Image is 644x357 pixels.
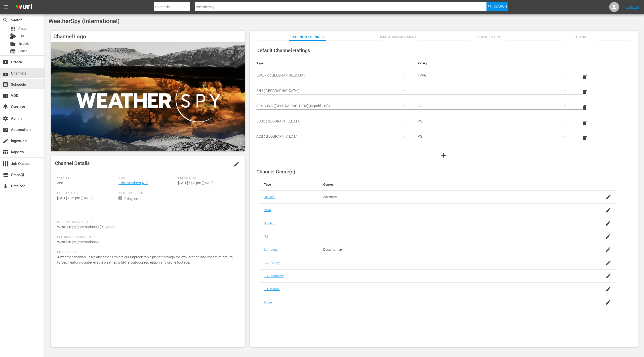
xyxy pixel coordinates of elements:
[178,176,236,180] span: Created On:
[57,251,236,255] span: Description:
[10,33,16,39] div: Bits
[2,59,8,65] span: Create
[418,84,571,98] div: L
[579,71,591,83] button: delete
[3,4,9,10] span: menu
[264,248,278,251] a: Samsung
[10,41,16,47] span: Episode
[418,129,571,143] div: PG
[118,176,176,180] span: Slug:
[2,93,8,99] span: VOD
[178,181,214,185] span: [DATE] 6:03 pm ([DATE])
[582,120,588,126] span: delete
[12,1,36,13] img: ans4CAIJ8jUAAAAAAAAAAAAAAAAAAAAAAAAgQb4GAAAAAAAAAAAAAAAAAAAAAAAAJMjXAAAAAAAAAAAAAAAAAAAAAAAAgAT5G...
[2,138,8,144] span: Ingestion
[264,300,272,304] a: Vidaa
[289,34,326,40] span: Ratings / Genres
[582,74,588,80] span: delete
[256,129,410,143] div: ACB ([GEOGRAPHIC_DATA])
[414,57,575,69] th: Rating
[264,208,271,212] a: Roku
[471,34,508,40] span: Connectors
[579,132,591,144] button: delete
[264,274,284,278] a: LG Secondary
[418,114,571,128] div: PG
[2,70,8,76] span: Channels
[260,179,319,191] th: Type
[252,57,414,69] th: Type
[486,2,508,11] button: Search
[256,47,310,53] span: Default Channel Ratings
[256,169,295,175] span: Channel Genre(s)
[231,158,242,170] button: edit
[57,181,63,185] span: 388
[2,81,8,87] span: Schedule
[57,236,236,239] span: External Channel Title:
[2,161,8,167] span: Job Queues
[264,195,275,199] a: Nielsen
[264,235,269,238] a: IAB
[18,34,24,39] span: Bits
[118,196,123,200] span: info
[380,34,417,40] span: Image Management
[264,287,280,291] a: LG Channel
[494,2,507,11] span: Search
[418,99,571,113] div: 12
[18,49,27,54] span: Series
[579,86,591,98] button: delete
[579,102,591,114] button: delete
[124,196,140,201] div: 7-day lock
[256,84,410,98] div: SNJ ([GEOGRAPHIC_DATA])
[582,135,588,141] span: delete
[2,172,8,178] span: GraphQL
[51,31,245,42] h4: Channel Logo
[57,176,115,180] span: Wurl ID:
[252,57,635,146] table: simple table
[626,5,639,9] a: Sign Out
[2,183,8,189] span: DataPool
[10,26,16,32] span: Asset
[256,99,410,113] div: SAMSUNG ([GEOGRAPHIC_DATA] (Republic of))
[18,26,27,31] span: Asset
[2,149,8,155] span: Reports
[2,116,8,121] span: Admin
[561,34,599,40] span: Settings
[418,68,571,82] div: TVPG
[57,255,234,264] span: A weather channel unlike any other. Explore our unpredictable planet through the exhilaration and...
[57,196,93,200] span: [DATE] 7:26 pm ([DATE])
[264,261,280,265] a: LG Primary
[118,181,148,185] a: jukin_weatherspy_2
[57,240,99,244] span: WeatherSpy (International)
[264,221,275,225] a: Sinclair
[582,89,588,95] span: delete
[2,17,8,23] span: Search
[582,105,588,111] span: delete
[48,18,120,25] span: WeatherSpy (International)
[234,161,240,167] span: edit
[579,117,591,129] button: delete
[57,225,114,229] span: WeatherSpy (International) (Playout)
[118,192,176,196] span: Lock Threshold:
[256,114,410,128] div: CBSC ([GEOGRAPHIC_DATA])
[319,179,576,191] th: Genres
[57,220,236,224] span: Internal Channel Title:
[18,41,30,46] span: Episode
[2,127,8,133] span: Automation
[57,192,115,196] span: Last Updated:
[256,68,410,82] div: USA_PR ([GEOGRAPHIC_DATA])
[51,42,245,151] img: WeatherSpy (International)
[10,48,16,54] span: Series
[2,104,8,110] span: Overlays
[55,160,90,166] span: Channel Details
